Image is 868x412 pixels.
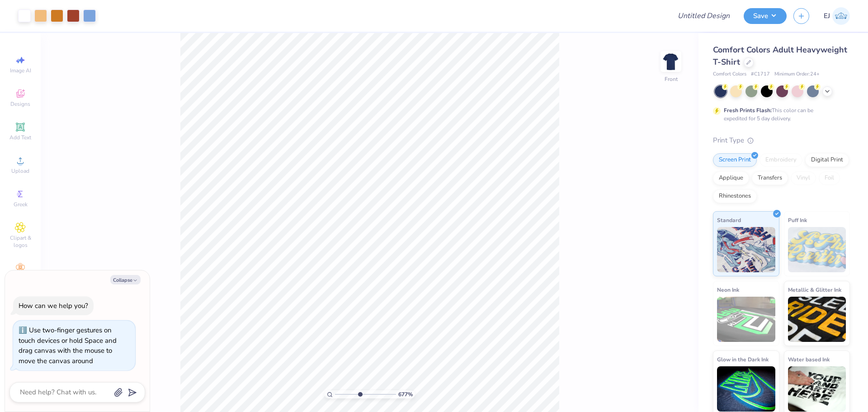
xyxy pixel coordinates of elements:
img: Front [662,52,680,71]
div: Use two-finger gestures on touch devices or hold Space and drag canvas with the mouse to move the... [19,326,117,365]
span: Water based Ink [788,355,830,364]
span: Designs [10,100,30,108]
div: This color can be expedited for 5 day delivery. [724,106,835,123]
div: Applique [713,171,749,185]
span: Image AI [10,67,31,74]
div: Front [665,75,678,83]
div: Print Type [713,135,850,146]
a: EJ [824,7,850,25]
div: Digital Print [805,153,849,167]
div: Embroidery [759,153,802,167]
img: Water based Ink [788,366,846,412]
img: Puff Ink [788,227,846,272]
span: Puff Ink [788,215,807,225]
input: Untitled Design [670,7,737,25]
span: Minimum Order: 24 + [774,71,820,78]
div: Transfers [752,171,788,185]
span: Metallic & Glitter Ink [788,285,841,294]
span: Comfort Colors [713,71,746,78]
div: Vinyl [791,171,816,185]
span: Comfort Colors Adult Heavyweight T-Shirt [713,44,847,67]
strong: Fresh Prints Flash: [724,107,772,114]
span: EJ [824,11,830,21]
span: Greek [14,201,28,208]
span: Clipart & logos [5,234,36,249]
div: Rhinestones [713,189,757,203]
div: Foil [819,171,840,185]
div: How can we help you? [19,301,88,310]
span: 677 % [398,390,413,398]
img: Neon Ink [717,297,775,342]
span: Neon Ink [717,285,739,294]
img: Standard [717,227,775,272]
button: Save [744,8,787,24]
span: Upload [11,167,29,175]
span: # C1717 [751,71,770,78]
span: Standard [717,215,741,225]
span: Add Text [9,134,31,141]
span: Glow in the Dark Ink [717,355,769,364]
img: Elliah Jace Mercado [832,7,850,25]
div: Screen Print [713,153,757,167]
button: Collapse [110,275,141,284]
img: Metallic & Glitter Ink [788,297,846,342]
img: Glow in the Dark Ink [717,366,775,412]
